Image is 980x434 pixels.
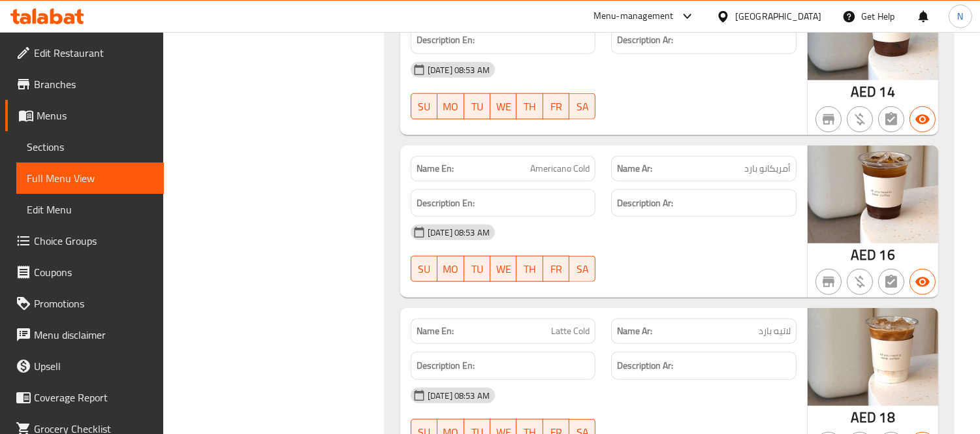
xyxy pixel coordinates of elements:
span: Sections [27,139,153,155]
button: SA [569,93,595,119]
strong: Name Ar: [617,162,652,176]
a: Menu disclaimer [5,319,164,350]
a: Edit Restaurant [5,37,164,69]
span: Menu disclaimer [34,327,153,343]
strong: Description En: [417,195,475,211]
span: [DATE] 08:53 AM [422,390,495,402]
span: 14 [879,79,895,104]
span: Edit Menu [27,202,153,217]
span: SU [417,260,432,279]
span: TU [469,97,485,116]
strong: Name En: [417,324,454,338]
strong: Description Ar: [617,358,673,374]
span: Branches [34,76,153,92]
span: Menus [37,108,153,123]
button: TU [464,256,490,282]
span: Coverage Report [34,390,153,405]
strong: Description Ar: [617,32,673,48]
button: WE [490,256,516,282]
span: Latte Cold [551,324,590,338]
span: N [957,9,963,23]
button: SU [411,93,437,119]
a: Choice Groups [5,225,164,256]
button: Available [909,106,936,132]
button: FR [543,93,569,119]
span: AED [851,79,876,104]
span: AED [851,405,876,430]
span: [DATE] 08:53 AM [422,226,495,239]
button: WE [490,93,516,119]
span: [DATE] 08:53 AM [422,64,495,76]
span: Coupons [34,264,153,280]
a: Coupons [5,256,164,288]
span: Upsell [34,358,153,374]
span: SA [575,97,590,116]
strong: Description En: [417,358,475,374]
span: MO [443,260,458,279]
button: Not has choices [878,269,904,295]
button: MO [437,256,464,282]
button: Not branch specific item [815,269,842,295]
a: Upsell [5,350,164,382]
span: Choice Groups [34,233,153,249]
span: أمريكانو بارد [744,162,791,176]
span: 18 [879,405,895,430]
a: Full Menu View [16,163,164,194]
button: TH [516,256,543,282]
span: TU [469,260,485,279]
strong: Description En: [417,32,475,48]
a: Branches [5,69,164,100]
div: Menu-management [593,8,674,24]
span: SU [417,97,432,116]
img: ICE_AMERICANO638946495559629299.jpg [808,146,938,243]
img: ICE_LATTE638946495738272103.jpg [808,308,938,406]
span: FR [548,97,564,116]
span: FR [548,260,564,279]
span: Full Menu View [27,170,153,186]
button: MO [437,93,464,119]
button: FR [543,256,569,282]
button: TU [464,93,490,119]
button: Not branch specific item [815,106,842,132]
a: Edit Menu [16,194,164,225]
a: Promotions [5,288,164,319]
strong: Description Ar: [617,195,673,211]
div: [GEOGRAPHIC_DATA] [735,9,821,23]
span: Americano Cold [530,162,590,176]
button: SU [411,256,437,282]
a: Coverage Report [5,382,164,413]
span: AED [851,242,876,268]
button: TH [516,93,543,119]
span: TH [522,97,537,116]
button: SA [569,256,595,282]
button: Available [909,269,936,295]
span: WE [496,260,511,279]
span: SA [575,260,590,279]
button: Not has choices [878,106,904,132]
span: WE [496,97,511,116]
span: MO [443,97,458,116]
strong: Name Ar: [617,324,652,338]
span: لاتيه بارد [759,324,791,338]
span: Promotions [34,296,153,311]
strong: Name En: [417,162,454,176]
span: TH [522,260,537,279]
span: Edit Restaurant [34,45,153,61]
button: Purchased item [847,106,873,132]
a: Menus [5,100,164,131]
a: Sections [16,131,164,163]
span: 16 [879,242,895,268]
